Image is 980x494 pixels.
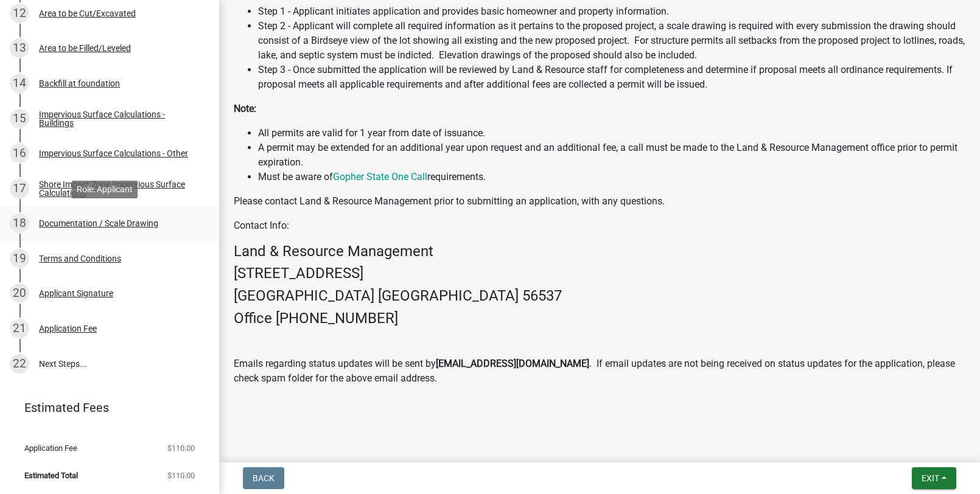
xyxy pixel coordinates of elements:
div: Application Fee [39,324,97,333]
div: 22 [10,354,29,374]
li: A permit may be extended for an additional year upon request and an additional fee, a call must b... [258,141,965,170]
div: Impervious Surface Calculations - Other [39,149,188,158]
div: 14 [10,74,29,93]
div: Applicant Signature [39,289,113,297]
li: Step 2 - Applicant will complete all required information as it pertains to the proposed project,... [258,19,965,63]
span: Application Fee [24,444,77,452]
div: 16 [10,144,29,163]
div: 18 [10,214,29,233]
h4: Land & Resource Management [234,243,965,260]
strong: Note: [234,103,256,114]
div: 19 [10,249,29,268]
span: $110.00 [167,471,195,479]
li: Must be aware of requirements. [258,170,965,184]
p: Contact Info: [234,218,965,233]
div: Impervious Surface Calculations - Buildings [39,110,200,127]
div: 20 [10,284,29,303]
h4: [GEOGRAPHIC_DATA] [GEOGRAPHIC_DATA] 56537 [234,287,965,305]
strong: [EMAIL_ADDRESS][DOMAIN_NAME] [436,358,589,369]
div: 15 [10,109,29,128]
div: Backfill at foundation [39,79,120,88]
li: All permits are valid for 1 year from date of issuance. [258,126,965,141]
h4: [STREET_ADDRESS] [234,265,965,282]
button: Exit [912,467,956,489]
span: Exit [922,473,939,483]
div: Role: Applicant [72,181,138,198]
div: 13 [10,38,29,58]
div: Documentation / Scale Drawing [39,219,158,228]
span: Back [253,473,275,483]
a: Estimated Fees [10,395,200,420]
h4: Office [PHONE_NUMBER] [234,310,965,327]
div: Area to be Cut/Excavated [39,9,136,18]
div: 17 [10,179,29,198]
span: $110.00 [167,444,195,452]
p: Please contact Land & Resource Management prior to submitting an application, with any questions. [234,194,965,209]
div: 21 [10,319,29,338]
div: Shore Impact Zone Impervious Surface Calculations [39,180,200,197]
div: 12 [10,4,29,23]
div: Area to be Filled/Leveled [39,44,131,52]
button: Back [243,467,284,489]
li: Step 3 - Once submitted the application will be reviewed by Land & Resource staff for completenes... [258,63,965,92]
p: Emails regarding status updates will be sent by . If email updates are not being received on stat... [234,357,965,386]
li: Step 1 - Applicant initiates application and provides basic homeowner and property information. [258,4,965,19]
span: Estimated Total [24,471,78,479]
div: Terms and Conditions [39,254,121,263]
a: Gopher State One Call [333,171,427,183]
